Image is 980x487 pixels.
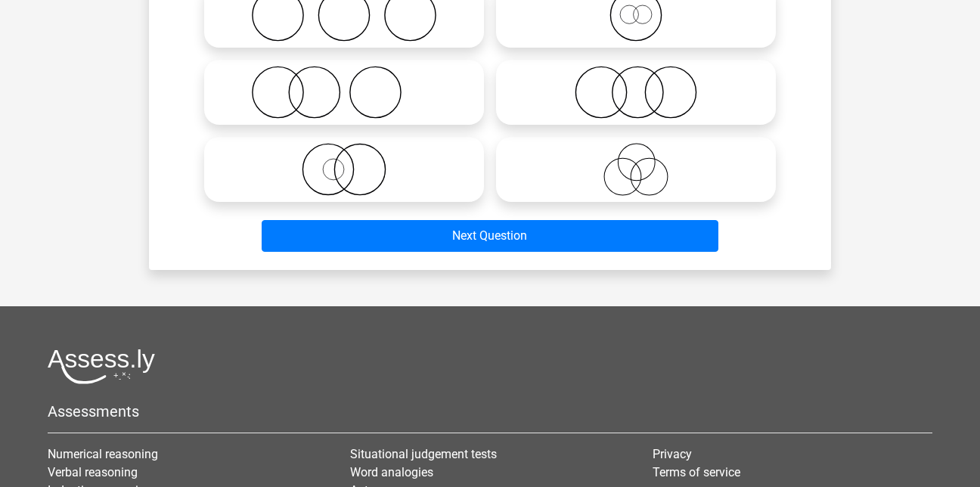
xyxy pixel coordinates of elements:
[48,465,138,479] a: Verbal reasoning
[350,447,497,461] a: Situational judgement tests
[653,465,740,479] a: Terms of service
[262,220,719,252] button: Next Question
[350,465,433,479] a: Word analogies
[48,447,158,461] a: Numerical reasoning
[653,447,692,461] a: Privacy
[48,402,932,420] h5: Assessments
[48,349,155,384] img: Assessly logo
